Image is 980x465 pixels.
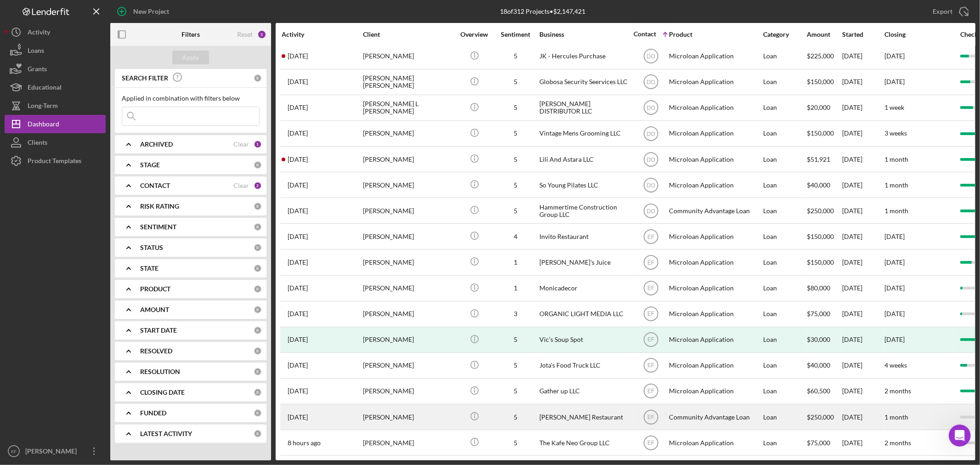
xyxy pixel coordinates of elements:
div: [DATE] [842,353,884,378]
div: [DATE] [842,276,884,301]
button: Dashboard [5,115,106,133]
div: [DATE] [842,431,884,455]
div: Close [161,4,178,20]
button: Gif picker [29,301,36,308]
div: 5 [493,336,538,343]
div: [DATE] [884,336,905,343]
div: $20,000 [807,96,841,120]
div: $250,000 [807,405,841,429]
div: Microloan Application [669,431,761,455]
div: Loan [763,302,806,326]
time: 1 month [884,413,908,421]
b: LATEST ACTIVITY [140,430,192,437]
b: STATE [140,265,159,272]
time: 2025-05-01 14:19 [288,310,308,318]
text: EF [11,449,17,454]
time: 4 weeks [884,361,907,369]
div: [PERSON_NAME] [363,405,455,429]
p: Active [45,11,63,21]
div: Clients [28,133,47,154]
text: DO [647,79,655,85]
div: 0 [254,285,262,293]
div: [DATE] [842,147,884,171]
div: 0 [254,326,262,335]
time: 2025-06-20 09:24 [288,78,308,85]
div: Vintage Mens Grooming LLC [539,121,631,146]
div: Loan [763,96,806,120]
div: Nevertheless, I edited the form in our back end. Can you please try again? and sorry for the inco... [15,168,143,195]
div: [DATE] [842,198,884,223]
b: PRODUCT [140,285,170,293]
div: [PERSON_NAME] [363,353,455,378]
div: 5 [493,78,538,85]
div: [DATE] [842,224,884,249]
div: I see, can you please send me the email address for the project so I can look it up? [15,129,143,156]
div: [DATE] [842,121,884,146]
div: [PERSON_NAME] Restaurant [539,405,631,429]
text: DO [647,156,655,163]
div: Microloan Application [669,96,761,120]
time: 2025-08-19 17:40 [288,414,308,421]
time: 2025-08-18 19:59 [288,156,308,163]
div: So Young Pilates LLC [539,173,631,197]
text: DO [647,53,655,60]
div: Select a date after [[DATE]] and before [[DATE]] [33,57,176,96]
time: 1 month [884,181,908,189]
text: EF [647,388,654,395]
div: [PERSON_NAME] [363,121,455,146]
div: Contact [634,30,656,38]
div: Microloan Application [669,328,761,352]
div: [DATE] [842,379,884,403]
div: Loan [763,276,806,301]
div: Co borrower for Gather up cannot submit credit authorization as his DOB is coming up before [DEMO... [33,9,176,56]
div: his DOB is [DEMOGRAPHIC_DATA] [61,102,169,111]
button: EF[PERSON_NAME] [5,442,106,460]
div: 5 [493,439,538,447]
b: Filters [181,31,200,38]
div: [PERSON_NAME]'s Juice [539,250,631,274]
div: [DATE] [842,173,884,197]
button: Grants [5,60,106,78]
div: $40,000 [807,353,841,378]
div: [DATE] [842,328,884,352]
text: EF [647,233,654,240]
div: 5 [493,130,538,137]
div: Amount [807,31,841,38]
div: 5 [493,414,538,421]
div: Co borrower for Gather up cannot submit credit authorization as his DOB is coming up before [DEMO... [40,15,169,51]
div: [PERSON_NAME] [23,442,83,463]
h1: [PERSON_NAME] [45,5,104,11]
b: RESOLUTION [140,368,180,375]
div: ok ill have him go in and complete it now. [33,208,176,237]
div: [PERSON_NAME] [363,328,455,352]
div: Erika says… [7,96,176,124]
button: Upload attachment [44,301,51,308]
b: SENTIMENT [140,223,176,231]
time: [DATE] [884,78,905,85]
div: $75,000 [807,431,841,455]
div: Grants [28,60,47,80]
button: Loans [5,41,106,60]
div: Closing [884,31,953,38]
div: [PERSON_NAME] [363,276,455,301]
div: Loan [763,328,806,352]
b: AMOUNT [140,306,169,313]
div: I see, can you please send me the email address for the project so I can look it up? [7,124,151,162]
button: Long-Term [5,96,106,115]
button: Export [923,2,975,21]
div: Microloan Application [669,302,761,326]
div: Client [363,31,455,38]
time: 1 month [884,155,908,163]
div: Loan [763,353,806,378]
a: Clients [5,133,106,152]
time: 2025-08-07 17:32 [288,130,308,137]
time: 2025-05-15 23:01 [288,259,308,266]
time: 2025-08-19 15:16 [288,362,308,369]
button: Educational [5,78,106,96]
div: 0 [254,388,262,397]
time: 2025-08-19 15:08 [288,387,308,395]
div: $250,000 [807,198,841,223]
div: 0 [254,409,262,417]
